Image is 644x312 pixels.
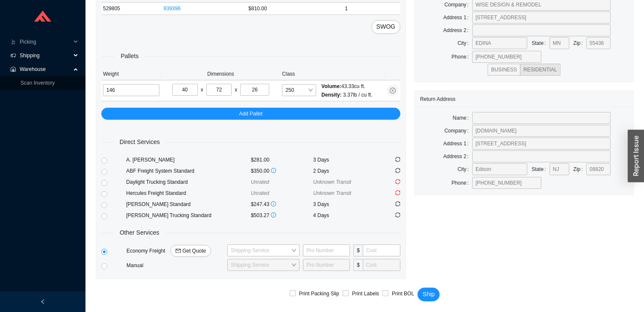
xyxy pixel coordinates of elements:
[125,245,226,257] div: Economy Freight
[532,163,549,175] label: State
[172,84,198,96] input: L
[395,201,400,206] span: sync
[313,156,376,164] div: 3 Days
[251,200,313,209] div: $247.43
[182,247,206,255] span: Get Quote
[303,244,350,256] input: Pro Number
[423,289,435,299] span: Ship
[420,91,628,107] div: Return Address
[376,22,395,32] span: SWOG
[303,259,350,271] input: Pro Number
[321,83,341,89] span: Volume:
[271,201,276,206] span: info-circle
[206,84,232,96] input: W
[443,12,472,24] label: Address 1
[444,125,472,137] label: Company
[176,248,181,254] span: mail
[20,35,71,49] span: Picking
[101,3,162,15] td: 529805
[452,51,472,63] label: Phone
[313,200,376,209] div: 3 Days
[395,190,400,195] span: sync
[532,37,549,49] label: State
[296,289,343,298] span: Print Packing Slip
[313,190,351,196] span: Unknown Transit
[235,85,237,94] div: x
[126,200,251,209] div: [PERSON_NAME] Standard
[363,259,400,271] input: Cost
[573,163,586,175] label: Zip
[115,51,145,61] span: Pallets
[443,24,472,36] label: Address 2
[453,112,472,124] label: Name
[443,150,472,162] label: Address 2
[363,244,400,256] input: Cost
[20,62,71,76] span: Warehouse
[395,157,400,162] span: sync
[349,289,382,298] span: Print Labels
[280,68,385,80] th: Class
[321,91,372,99] div: 3.37 lb / cu ft.
[523,67,557,73] span: RESIDENTIAL
[251,167,313,175] div: $350.00
[40,299,45,304] span: left
[201,85,203,94] div: x
[395,168,400,173] span: sync
[387,85,399,97] button: close-circle
[573,37,586,49] label: Zip
[126,156,251,164] div: A. [PERSON_NAME]
[371,20,400,34] button: SWOG
[452,177,472,189] label: Phone
[458,37,472,49] label: City
[251,179,269,185] span: Unrated
[114,137,166,147] span: Direct Services
[395,179,400,184] span: sync
[321,92,341,98] span: Density:
[251,211,313,220] div: $503.27
[353,259,363,271] span: $
[240,84,269,96] input: H
[285,85,313,96] span: 250
[313,179,351,185] span: Unknown Transit
[101,68,161,80] th: Weight
[251,156,313,164] div: $281.00
[388,289,418,298] span: Print BOL
[171,245,211,257] button: mailGet Quote
[353,244,363,256] span: $
[313,167,376,175] div: 2 Days
[20,49,71,62] span: Shipping
[247,3,312,15] td: $810.00
[321,82,372,91] div: 43.33 cu ft.
[126,189,251,197] div: Hercules Freight Standard
[21,80,55,86] a: Scan Inventory
[251,190,269,196] span: Unrated
[125,261,226,270] div: Manual
[164,6,181,12] a: 939396
[491,67,517,73] span: BUSINESS
[126,167,251,175] div: ABF Freight System Standard
[271,212,276,218] span: info-circle
[271,168,276,173] span: info-circle
[395,212,400,218] span: sync
[239,109,263,118] span: Add Pallet
[101,108,400,120] button: Add Pallet
[126,178,251,186] div: Daylight Trucking Standard
[418,288,440,301] button: Ship
[161,68,280,80] th: Dimensions
[312,3,381,15] td: 1
[443,138,472,150] label: Address 1
[126,211,251,220] div: [PERSON_NAME] Trucking Standard
[313,211,376,220] div: 4 Days
[114,228,165,238] span: Other Services
[458,163,472,175] label: City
